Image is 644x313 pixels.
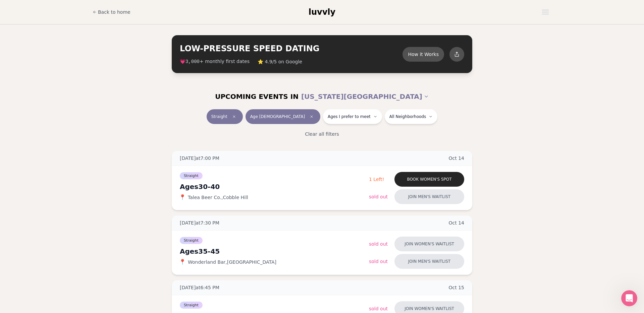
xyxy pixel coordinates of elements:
span: 1 Left! [369,177,384,182]
span: ⭐ 4.9/5 on Google [258,58,302,65]
button: Book women's spot [394,172,464,187]
span: [DATE] at 7:00 PM [180,155,219,162]
span: Age [DEMOGRAPHIC_DATA] [250,114,305,119]
span: 💗 + monthly first dates [180,58,250,65]
button: Open menu [539,7,551,17]
button: Join men's waitlist [394,189,464,204]
iframe: Intercom live chat [621,290,637,306]
button: Ages I prefer to meet [323,109,382,124]
button: Age [DEMOGRAPHIC_DATA]Clear age [246,109,320,124]
span: luvvly [309,7,335,17]
span: Sold Out [369,241,388,247]
span: Ages I prefer to meet [328,114,371,119]
span: Straight [180,172,203,179]
button: Join men's waitlist [394,254,464,269]
span: 📍 [180,259,185,265]
span: Sold Out [369,306,388,311]
a: Back to home [93,5,130,19]
span: Oct 15 [449,284,465,291]
button: How it Works [402,47,444,62]
span: Clear age [308,113,316,121]
span: 📍 [180,195,185,200]
span: Sold Out [369,194,388,199]
span: All Neighborhoods [389,114,426,119]
span: Clear event type filter [230,113,238,121]
span: Talea Beer Co. , Cobble Hill [188,194,248,201]
span: Straight [180,302,203,309]
span: Straight [211,114,227,119]
span: Oct 14 [449,220,465,226]
span: [DATE] at 7:30 PM [180,220,219,226]
button: Clear all filters [301,127,343,141]
div: Ages 30-40 [180,182,369,191]
span: 3,000 [185,59,200,64]
span: Oct 14 [449,155,465,162]
button: StraightClear event type filter [207,109,243,124]
span: UPCOMING EVENTS IN [215,92,299,101]
div: Ages 35-45 [180,247,369,256]
span: Wonderland Bar , [GEOGRAPHIC_DATA] [188,259,276,265]
a: luvvly [309,7,335,17]
span: [DATE] at 6:45 PM [180,284,219,291]
button: Join women's waitlist [394,237,464,251]
span: Sold Out [369,259,388,264]
button: [US_STATE][GEOGRAPHIC_DATA] [301,89,429,104]
span: Straight [180,237,203,244]
h2: LOW-PRESSURE SPEED DATING [180,43,402,54]
span: Back to home [98,9,130,15]
button: All Neighborhoods [385,109,437,124]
